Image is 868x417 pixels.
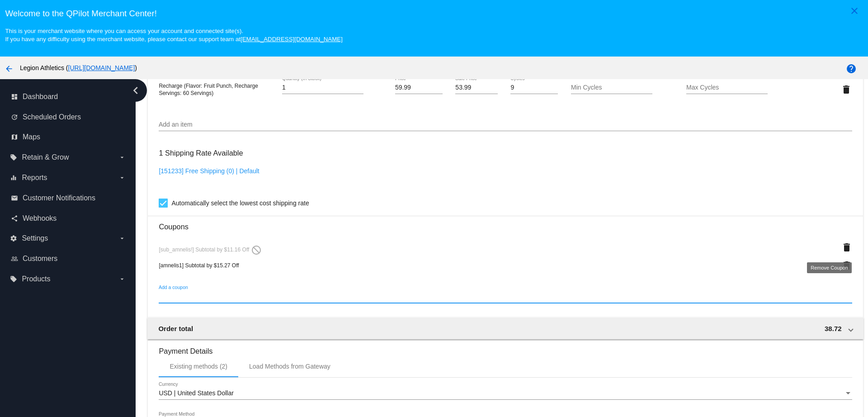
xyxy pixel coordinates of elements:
i: local_offer [10,154,17,161]
span: Products [22,275,50,283]
mat-expansion-panel-header: Order total 38.72 [147,317,863,339]
i: map [11,133,18,141]
a: update Scheduled Orders [11,110,126,124]
i: arrow_drop_down [118,174,126,181]
span: Retain & Grow [22,153,69,161]
i: chevron_left [128,83,143,98]
div: Existing methods (2) [170,363,227,370]
span: Scheduled Orders [23,113,81,121]
span: [amnelis1] Subtotal by $15.27 Off [159,262,239,269]
input: Quantity (In Stock) [282,84,363,91]
span: Customers [23,255,57,263]
span: Legion Athletics ( ) [20,64,137,71]
a: dashboard Dashboard [11,90,126,104]
i: update [11,114,18,121]
mat-icon: close [849,5,860,16]
h3: Welcome to the QPilot Merchant Center! [5,9,863,19]
input: Add a coupon [159,293,852,300]
i: share [11,215,18,222]
a: people_outline Customers [11,251,126,266]
h3: Payment Details [159,340,852,355]
a: [151233] Free Shipping (0) | Default [159,167,259,175]
span: Dashboard [23,93,58,101]
input: Sale Price [455,84,497,91]
span: 38.72 [825,325,842,332]
a: map Maps [11,130,126,144]
a: email Customer Notifications [11,191,126,205]
mat-select: Currency [159,390,852,397]
input: Max Cycles [686,84,768,91]
h3: Coupons [159,216,852,231]
div: Load Methods from Gateway [249,363,330,370]
h3: 1 Shipping Rate Available [159,143,243,163]
span: Recharge (Flavor: Fruit Punch, Recharge Servings: 60 Servings) [159,83,258,96]
mat-icon: delete [841,242,852,253]
input: Price [395,84,443,91]
mat-icon: arrow_back [4,63,14,74]
i: dashboard [11,93,18,100]
small: This is your merchant website where you can access your account and connected site(s). If you hav... [5,28,342,43]
span: Order total [158,325,193,332]
a: share Webhooks [11,211,126,226]
i: email [11,194,18,202]
i: equalizer [10,174,17,181]
span: [sub_amnelis!] Subtotal by $11.16 Off [159,246,261,253]
i: settings [10,235,17,242]
span: Customer Notifications [23,194,95,202]
i: arrow_drop_down [118,154,126,161]
input: Add an item [159,121,852,128]
a: [URL][DOMAIN_NAME] [68,64,135,71]
mat-icon: delete [841,84,852,95]
mat-icon: help [846,63,857,74]
span: Automatically select the lowest cost shipping rate [171,198,309,208]
mat-icon: delete [841,260,852,271]
span: Maps [23,133,40,141]
span: Reports [22,174,47,182]
input: Min Cycles [571,84,652,91]
a: [EMAIL_ADDRESS][DOMAIN_NAME] [241,36,343,43]
span: USD | United States Dollar [159,389,233,397]
i: people_outline [11,255,18,262]
span: Webhooks [23,214,57,223]
i: local_offer [10,275,17,283]
input: Cycles [510,84,558,91]
i: arrow_drop_down [118,275,126,283]
i: arrow_drop_down [118,235,126,242]
mat-icon: do_not_disturb [251,245,262,256]
span: Settings [22,234,48,242]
